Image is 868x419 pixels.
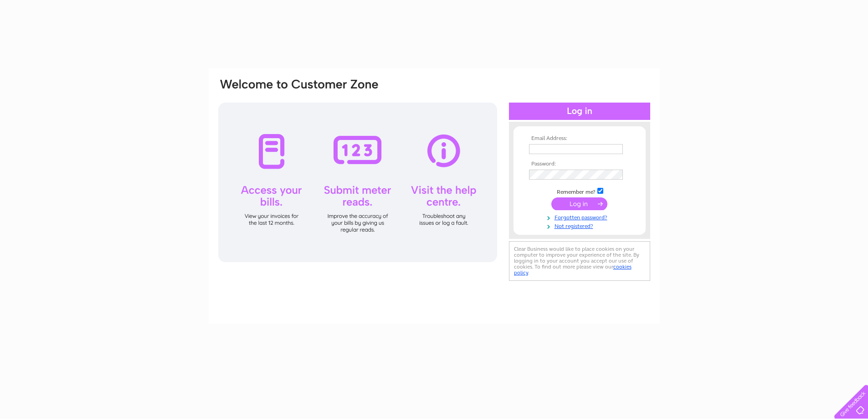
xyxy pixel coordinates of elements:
[529,221,632,230] a: Not registered?
[509,241,650,281] div: Clear Business would like to place cookies on your computer to improve your experience of the sit...
[527,161,632,167] th: Password:
[551,197,607,210] input: Submit
[514,264,632,276] a: cookies policy
[527,186,632,196] td: Remember me?
[529,212,632,221] a: Forgotten password?
[527,135,632,142] th: Email Address:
